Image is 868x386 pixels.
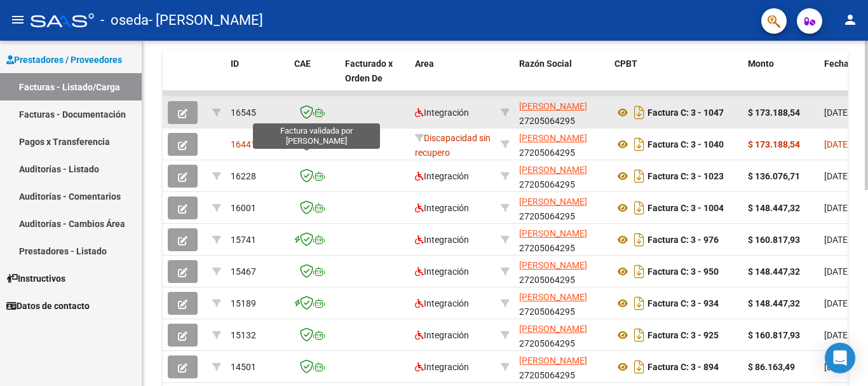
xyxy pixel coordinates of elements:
[824,139,850,149] span: [DATE]
[748,139,800,149] strong: $ 173.188,54
[519,322,604,348] div: 27205064295
[648,362,719,372] strong: Factura C: 3 - 894
[748,298,800,308] strong: $ 148.447,32
[415,235,469,245] span: Integración
[345,59,393,83] span: Facturado x Orden De
[6,272,65,286] span: Instructivos
[231,203,256,213] span: 16001
[748,203,800,213] strong: $ 148.447,32
[631,166,648,186] i: Descargar documento
[519,131,604,158] div: 27205064295
[231,235,256,245] span: 15741
[748,362,795,372] strong: $ 86.163,49
[824,330,850,340] span: [DATE]
[609,50,743,106] datatable-header-cell: CPBT
[231,139,256,149] span: 16441
[631,357,648,377] i: Descargar documento
[648,330,719,340] strong: Factura C: 3 - 925
[824,362,850,372] span: [DATE]
[519,133,587,143] span: [PERSON_NAME]
[824,235,850,245] span: [DATE]
[825,343,855,373] div: Open Intercom Messenger
[289,50,340,106] datatable-header-cell: CAE
[231,107,256,118] span: 16545
[743,50,819,106] datatable-header-cell: Monto
[748,171,800,181] strong: $ 136.076,71
[631,230,648,250] i: Descargar documento
[631,293,648,314] i: Descargar documento
[519,196,587,207] span: [PERSON_NAME]
[519,260,587,270] span: [PERSON_NAME]
[231,266,256,277] span: 15467
[519,101,587,111] span: [PERSON_NAME]
[824,107,850,118] span: [DATE]
[231,330,256,340] span: 15132
[631,198,648,218] i: Descargar documento
[415,171,469,181] span: Integración
[748,235,800,245] strong: $ 160.817,93
[748,330,800,340] strong: $ 160.817,93
[231,171,256,181] span: 16228
[519,354,604,380] div: 27205064295
[100,6,149,34] span: - oseda
[231,59,239,69] span: ID
[514,50,609,106] datatable-header-cell: Razón Social
[519,258,604,285] div: 27205064295
[519,292,587,302] span: [PERSON_NAME]
[519,324,587,334] span: [PERSON_NAME]
[648,203,724,213] strong: Factura C: 3 - 1004
[6,53,122,67] span: Prestadores / Proveedores
[648,139,724,149] strong: Factura C: 3 - 1040
[226,50,289,106] datatable-header-cell: ID
[519,59,572,69] span: Razón Social
[10,12,25,27] mat-icon: menu
[519,163,604,190] div: 27205064295
[748,107,800,118] strong: $ 173.188,54
[648,107,724,118] strong: Factura C: 3 - 1047
[294,59,311,69] span: CAE
[519,165,587,175] span: [PERSON_NAME]
[843,12,858,27] mat-icon: person
[149,6,263,34] span: - [PERSON_NAME]
[415,203,469,213] span: Integración
[648,266,719,277] strong: Factura C: 3 - 950
[6,299,90,313] span: Datos de contacto
[415,298,469,308] span: Integración
[614,59,637,69] span: CPBT
[231,362,256,372] span: 14501
[748,266,800,277] strong: $ 148.447,32
[519,195,604,221] div: 27205064295
[519,355,587,366] span: [PERSON_NAME]
[519,228,587,238] span: [PERSON_NAME]
[415,266,469,277] span: Integración
[631,261,648,282] i: Descargar documento
[648,235,719,245] strong: Factura C: 3 - 976
[519,99,604,126] div: 27205064295
[748,59,774,69] span: Monto
[415,59,434,69] span: Area
[648,171,724,181] strong: Factura C: 3 - 1023
[631,102,648,123] i: Descargar documento
[631,325,648,345] i: Descargar documento
[415,133,491,158] span: Discapacidad sin recupero
[824,203,850,213] span: [DATE]
[631,134,648,155] i: Descargar documento
[519,290,604,317] div: 27205064295
[231,298,256,308] span: 15189
[410,50,496,106] datatable-header-cell: Area
[340,50,410,106] datatable-header-cell: Facturado x Orden De
[824,298,850,308] span: [DATE]
[519,226,604,253] div: 27205064295
[648,298,719,308] strong: Factura C: 3 - 934
[824,171,850,181] span: [DATE]
[415,107,469,118] span: Integración
[824,266,850,277] span: [DATE]
[415,330,469,340] span: Integración
[415,362,469,372] span: Integración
